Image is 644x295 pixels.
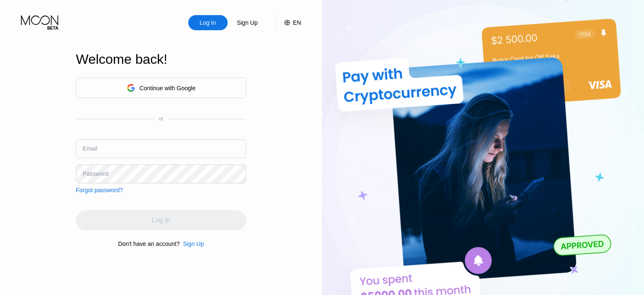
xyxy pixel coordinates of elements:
[76,187,123,193] div: Forgot password?
[199,18,217,27] div: Log In
[140,85,196,91] div: Continue with Google
[188,15,228,30] div: Log In
[179,240,204,247] div: Sign Up
[228,15,267,30] div: Sign Up
[76,52,246,67] div: Welcome back!
[76,78,246,98] div: Continue with Google
[159,116,164,122] div: or
[275,15,301,30] div: EN
[83,145,97,152] div: Email
[183,240,204,247] div: Sign Up
[293,19,301,26] div: EN
[236,18,259,27] div: Sign Up
[118,240,180,247] div: Don't have an account?
[83,170,108,177] div: Password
